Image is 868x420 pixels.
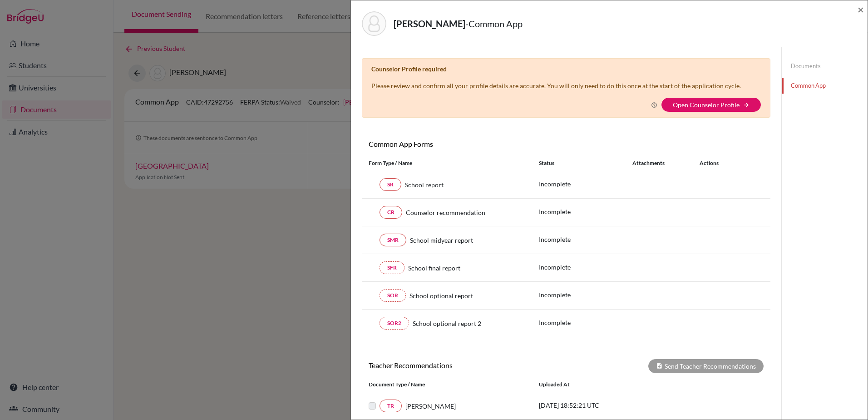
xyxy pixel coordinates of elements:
[380,289,406,302] a: SOR
[661,98,761,112] button: Open Counselor Profilearrow_forward
[858,4,864,15] button: Close
[539,235,632,244] p: Incomplete
[539,179,632,189] p: Incomplete
[782,58,868,74] a: Documents
[689,159,745,167] div: Actions
[362,361,566,370] h6: Teacher Recommendations
[539,318,632,327] p: Incomplete
[371,81,741,90] p: Please review and confirm all your profile details are accurate. You will only need to do this on...
[380,400,402,412] a: TR
[405,180,444,190] span: School report
[410,235,473,245] span: School midyear report
[405,401,456,411] span: [PERSON_NAME]
[673,101,740,109] a: Open Counselor Profile
[539,207,632,216] p: Incomplete
[743,102,750,108] i: arrow_forward
[539,159,632,167] div: Status
[380,234,406,246] a: SMR
[465,18,523,29] span: - Common App
[362,380,532,389] div: Document Type / Name
[632,159,689,167] div: Attachments
[380,317,409,330] a: SOR2
[408,263,460,273] span: School final report
[858,3,864,16] span: ×
[380,261,404,274] a: SFR
[362,140,566,148] h6: Common App Forms
[539,262,632,272] p: Incomplete
[539,290,632,300] p: Incomplete
[371,65,447,73] b: Counselor Profile required
[648,359,764,373] div: Send Teacher Recommendations
[539,400,661,410] p: [DATE] 18:52:21 UTC
[782,78,868,94] a: Common App
[362,159,532,167] div: Form Type / Name
[532,380,668,389] div: Uploaded at
[380,178,401,191] a: SR
[409,291,473,300] span: School optional report
[406,208,485,217] span: Counselor recommendation
[380,206,402,219] a: CR
[413,319,481,328] span: School optional report 2
[394,18,465,29] strong: [PERSON_NAME]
